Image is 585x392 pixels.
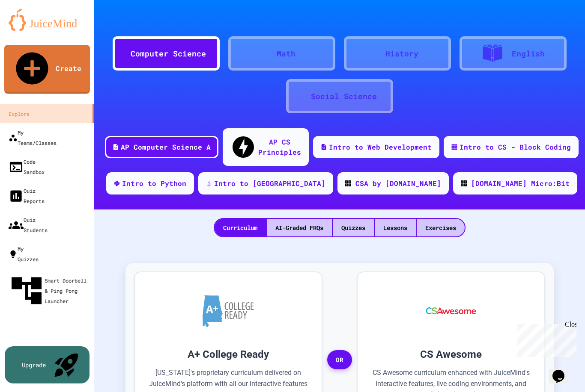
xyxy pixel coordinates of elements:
[267,219,332,236] div: AI-Graded FRQs
[345,180,351,186] img: CODE_logo_RGB.png
[9,9,86,31] img: logo-orange.svg
[549,358,576,383] iframe: chat widget
[4,45,90,94] a: Create
[329,142,432,152] div: Intro to Web Development
[122,178,186,189] div: Intro to Python
[277,48,295,59] div: Math
[512,48,545,59] div: English
[9,156,45,177] div: Code Sandbox
[355,178,441,189] div: CSA by [DOMAIN_NAME]
[418,285,485,336] img: CS Awesome
[9,273,91,309] div: Smart Doorbell & Ping Pong Launcher
[121,142,211,152] div: AP Computer Science A
[385,48,418,59] div: History
[131,48,206,59] div: Computer Science
[333,219,374,236] div: Quizzes
[9,186,45,206] div: Quiz Reports
[461,180,467,186] img: CODE_logo_RGB.png
[514,321,576,357] iframe: chat widget
[9,127,57,148] div: My Teams/Classes
[22,360,46,369] div: Upgrade
[9,109,30,119] div: Explore
[327,350,352,370] span: OR
[215,219,266,236] div: Curriculum
[460,142,571,152] div: Intro to CS - Block Coding
[417,219,465,236] div: Exercises
[370,347,531,362] h3: CS Awesome
[375,219,416,236] div: Lessons
[311,91,377,102] div: Social Science
[258,137,301,157] div: AP CS Principles
[9,215,48,235] div: Quiz Students
[471,178,570,189] div: [DOMAIN_NAME] Micro:Bit
[148,347,309,362] h3: A+ College Ready
[3,3,59,54] div: Chat with us now!Close
[9,244,39,264] div: My Quizzes
[214,178,325,189] div: Intro to [GEOGRAPHIC_DATA]
[203,295,254,327] img: A+ College Ready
